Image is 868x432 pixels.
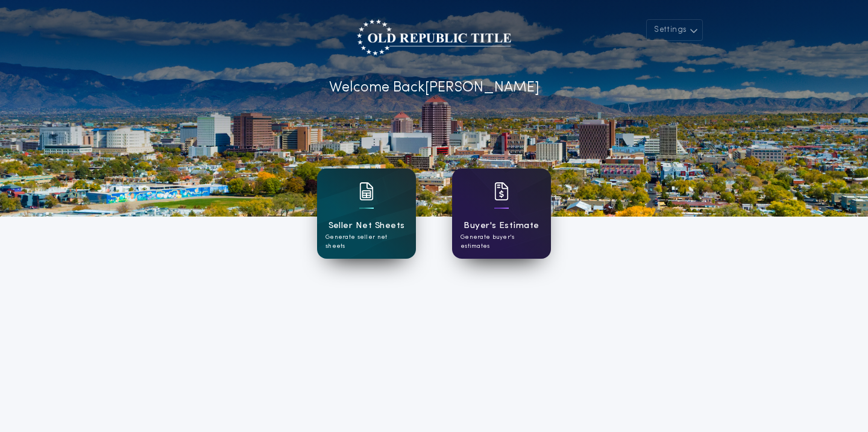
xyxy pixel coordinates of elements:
[464,219,539,233] h1: Buyer's Estimate
[329,77,539,99] p: Welcome Back [PERSON_NAME]
[359,182,374,200] img: card icon
[317,168,416,259] a: card iconSeller Net SheetsGenerate seller net sheets
[357,19,511,55] img: account-logo
[329,219,405,233] h1: Seller Net Sheets
[325,233,407,251] p: Generate seller net sheets
[646,19,703,41] button: Settings
[452,168,551,259] a: card iconBuyer's EstimateGenerate buyer's estimates
[461,233,542,251] p: Generate buyer's estimates
[494,182,509,200] img: card icon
